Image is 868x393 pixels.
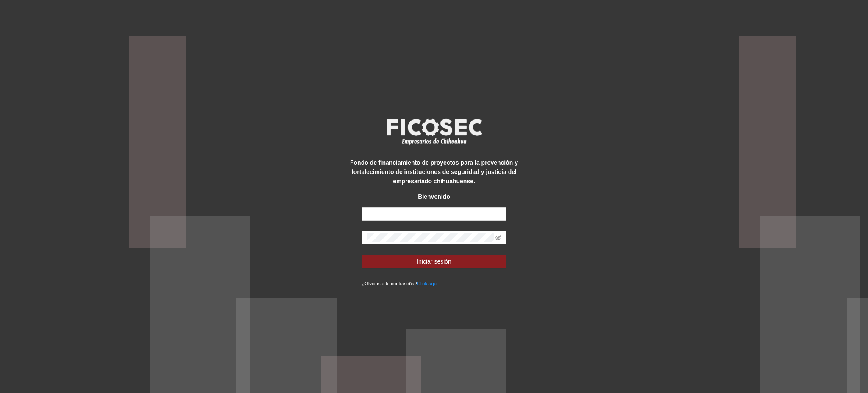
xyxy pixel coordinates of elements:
strong: Fondo de financiamiento de proyectos para la prevención y fortalecimiento de instituciones de seg... [350,159,518,185]
strong: Bienvenido [418,193,450,200]
img: logo [381,116,487,147]
small: ¿Olvidaste tu contraseña? [362,281,437,286]
a: Click aqui [417,281,438,286]
span: Iniciar sesión [417,257,451,266]
span: eye-invisible [495,235,501,241]
button: Iniciar sesión [362,255,506,268]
